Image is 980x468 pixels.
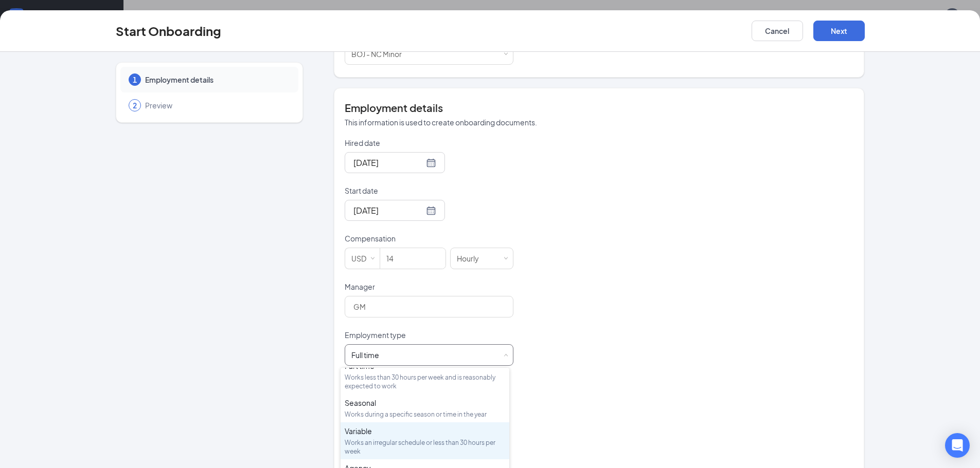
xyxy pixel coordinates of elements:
[813,21,865,41] button: Next
[345,438,505,456] div: Works an irregular schedule or less than 30 hours per week
[345,117,853,127] p: This information is used to create onboarding documents.
[145,100,288,110] span: Preview
[145,74,288,85] span: Employment details
[345,426,505,436] div: Variable
[345,233,513,244] p: Compensation
[345,398,505,408] div: Seasonal
[116,22,221,40] h3: Start Onboarding
[945,433,970,458] div: Open Intercom Messenger
[345,410,505,419] div: Works during a specific season or time in the year
[345,330,513,340] p: Employment type
[752,21,803,41] button: Cancel
[133,100,137,110] span: 2
[351,350,379,360] div: Full time
[353,156,424,169] input: Aug 26, 2025
[345,101,853,115] h4: Employment details
[351,49,402,59] span: BOJ - NC Minor
[345,185,513,196] p: Start date
[133,74,137,85] span: 1
[351,44,409,64] div: [object Object]
[345,282,513,292] p: Manager
[351,350,386,360] div: [object Object]
[457,248,486,269] div: Hourly
[345,296,513,317] input: Manager name
[380,248,446,269] input: Amount
[345,138,513,148] p: Hired date
[353,204,424,217] input: Sep 1, 2025
[345,373,505,390] div: Works less than 30 hours per week and is reasonably expected to work
[351,248,373,269] div: USD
